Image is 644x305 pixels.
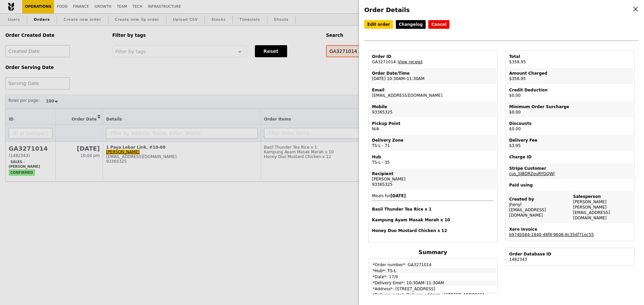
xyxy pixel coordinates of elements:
td: 1482343 [506,249,634,265]
td: $3.95 [506,135,634,151]
div: Charge ID [509,154,631,160]
td: *Delivery time*: 10:30AM–11:30AM [369,280,496,286]
td: N/A [369,118,496,134]
div: Total [509,54,631,59]
td: $0.00 [506,85,634,101]
div: Mobile [372,104,494,109]
div: Created by [509,197,567,202]
div: Delivery Fee [509,138,631,143]
td: TS-L - 35 [369,152,496,168]
td: $0.00 [506,101,634,118]
h4: Summary [368,249,497,255]
b: [DATE] [390,194,406,198]
div: Order Database ID [509,251,631,257]
td: [PERSON_NAME] [PERSON_NAME][EMAIL_ADDRESS][DOMAIN_NAME] [571,191,634,223]
a: b974b584-1840-48f8-9608-8c35df71ec55 [509,232,594,237]
a: Edit order [364,20,393,29]
div: Credit Deduction [509,87,631,93]
h4: Honey Duo Mustard Chicken x 12 [372,228,494,233]
div: Xero Invoice [509,227,631,232]
div: Recipient [372,171,494,176]
a: View receipt [398,60,423,64]
td: 93365325 [369,101,496,118]
div: [PERSON_NAME] [372,176,494,182]
div: Order Date/Time [372,71,494,76]
td: $358.95 [506,68,634,84]
td: [EMAIL_ADDRESS][DOMAIN_NAME] [369,85,496,101]
div: Delivery Zone [372,138,494,143]
td: *Delivery note*: Delivery address : [STREET_ADDRESS] [369,292,496,298]
td: Jhenyl [EMAIL_ADDRESS][DOMAIN_NAME] [506,191,570,223]
td: [DATE] 10:30AM–11:30AM [369,68,496,84]
td: *Order number*: GA3271014 [369,259,496,268]
div: Email [372,87,494,93]
td: *Date*: 17/9 [369,274,496,280]
div: Amount Charged [509,71,631,76]
div: Minimum Order Surcharge [509,104,631,109]
div: Salesperson [573,194,631,199]
button: Cancel [428,20,449,29]
div: Paid using [509,182,631,188]
a: cus_SJBDRZouRYGQWl [509,171,554,176]
td: *Hub*: TS-L [369,268,496,274]
div: Pickup Point [372,121,494,126]
td: GA3271014 [369,51,496,67]
span: Meals for [372,194,494,233]
td: $358.95 [506,51,634,67]
div: Hub [372,154,494,160]
td: *Address*: [STREET_ADDRESS] [369,286,496,292]
div: 93365325 [372,182,494,187]
a: Changelog [396,20,426,29]
td: TS-L - 71 [369,135,496,151]
h4: Basil Thunder Tea Rice x 1 [372,207,494,212]
span: – [396,60,398,64]
h4: Kampung Ayam Masak Merah x 10 [372,217,494,223]
div: Order ID [372,54,494,59]
span: Order Details [364,6,410,13]
div: Stripe Customer [509,166,631,171]
div: Discounts [509,121,631,126]
td: $0.00 [506,118,634,134]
